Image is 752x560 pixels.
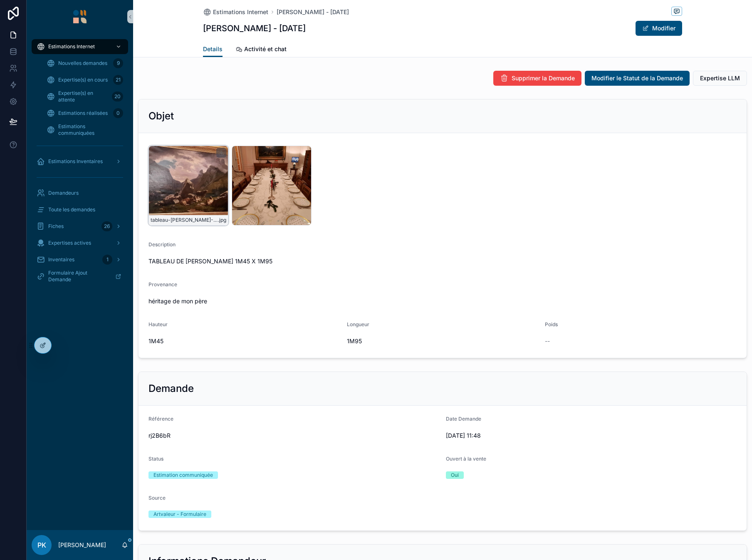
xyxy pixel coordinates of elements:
[48,158,103,165] span: Estimations Inventaires
[244,45,287,53] span: Activité et chat
[151,217,218,223] span: tableau-[PERSON_NAME]-1m45-X-1m95
[113,75,123,85] div: 21
[347,321,369,327] span: Longueur
[153,471,213,479] div: Estimation communiquée
[27,33,133,295] div: scrollable content
[148,382,194,395] h2: Demande
[32,252,128,267] a: Inventaires1
[148,456,163,462] span: Status
[148,257,737,265] span: TABLEAU DE [PERSON_NAME] 1M45 X 1M95
[446,431,737,440] span: [DATE] 11:48
[102,255,112,265] div: 1
[48,43,95,50] span: Estimations Internet
[48,240,91,246] span: Expertises actives
[48,206,95,213] span: Toute les demandes
[48,256,74,263] span: Inventaires
[32,39,128,54] a: Estimations Internet
[42,56,128,71] a: Nouvelles demandes9
[148,495,166,501] span: Source
[493,71,581,86] button: Supprimer la Demande
[58,123,120,136] span: Estimations communiquées
[203,45,223,53] span: Details
[73,10,87,23] img: App logo
[58,77,108,83] span: Expertise(s) en cours
[32,202,128,217] a: Toute les demandes
[236,42,287,58] a: Activité et chat
[42,89,128,104] a: Expertise(s) en attente20
[148,321,168,327] span: Hauteur
[446,456,486,462] span: Ouvert à la vente
[42,122,128,137] a: Estimations communiquées
[693,71,747,86] button: Expertise LLM
[58,60,107,67] span: Nouvelles demandes
[58,110,108,116] span: Estimations réalisées
[203,8,268,16] a: Estimations Internet
[213,8,268,16] span: Estimations Internet
[32,235,128,250] a: Expertises actives
[545,337,550,345] span: --
[148,337,340,345] span: 1M45
[37,540,46,550] span: PK
[585,71,690,86] button: Modifier le Statut de la Demande
[636,21,682,36] button: Modifier
[32,269,128,284] a: Formulaire Ajout Demande
[700,74,740,82] span: Expertise LLM
[148,241,176,248] span: Description
[347,337,539,345] span: 1M95
[32,186,128,201] a: Demandeurs
[277,8,349,16] a: [PERSON_NAME] - [DATE]
[148,281,177,287] span: Provenance
[48,190,79,196] span: Demandeurs
[203,22,306,34] h1: [PERSON_NAME] - [DATE]
[545,321,558,327] span: Poids
[148,109,174,123] h2: Objet
[32,219,128,234] a: Fiches26
[591,74,683,82] span: Modifier le Statut de la Demande
[148,416,173,422] span: Référence
[32,154,128,169] a: Estimations Inventaires
[512,74,575,82] span: Supprimer la Demande
[101,221,112,231] div: 26
[58,90,109,103] span: Expertise(s) en attente
[446,416,481,422] span: Date Demande
[48,223,64,230] span: Fiches
[42,106,128,121] a: Estimations réalisées0
[153,510,206,518] div: Artvaleur - Formulaire
[113,58,123,68] div: 9
[148,431,439,440] span: rj2B6bR
[112,92,123,102] div: 20
[451,471,459,479] div: Oui
[203,42,223,57] a: Details
[48,270,109,283] span: Formulaire Ajout Demande
[218,217,226,223] span: .jpg
[148,297,737,305] span: héritage de mon père
[42,72,128,87] a: Expertise(s) en cours21
[113,108,123,118] div: 0
[58,541,106,549] p: [PERSON_NAME]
